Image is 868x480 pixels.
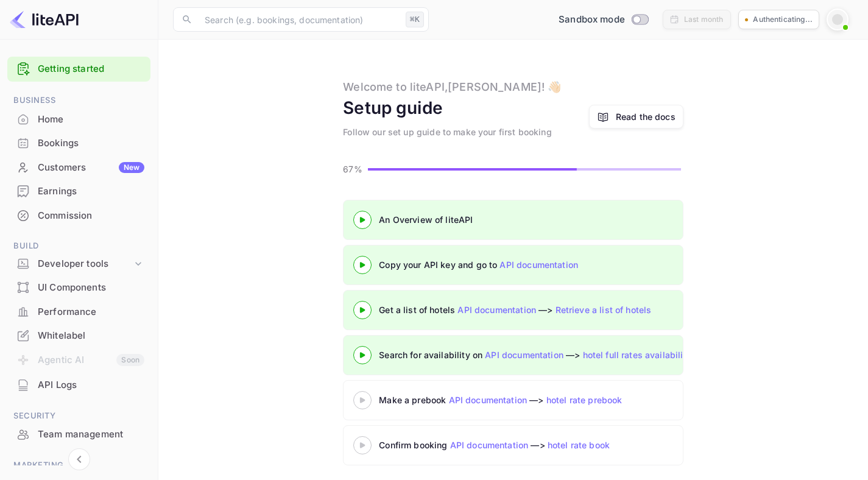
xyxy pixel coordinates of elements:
[583,350,691,360] a: hotel full rates availability
[457,305,536,315] a: API documentation
[548,440,610,450] a: hotel rate book
[7,108,150,132] div: Home
[7,300,150,324] div: Performance
[449,395,528,405] a: API documentation
[450,440,529,450] a: API documentation
[7,108,150,130] a: Home
[379,394,683,406] div: Make a prebook —>
[7,373,150,397] div: API Logs
[38,62,144,76] a: Getting started
[554,13,653,27] div: Switch to Production mode
[197,7,401,32] input: Search (e.g. bookings, documentation)
[68,448,90,470] button: Collapse navigation
[343,163,364,175] p: 67%
[7,180,150,203] div: Earnings
[38,428,144,442] div: Team management
[38,281,144,295] div: UI Components
[559,13,625,27] span: Sandbox mode
[7,253,150,275] div: Developer tools
[7,276,150,298] a: UI Components
[7,204,150,228] div: Commission
[7,132,150,155] div: Bookings
[38,161,144,175] div: Customers
[556,305,652,315] a: Retrieve a list of hotels
[499,259,578,270] a: API documentation
[7,324,150,347] a: Whitelabel
[7,409,150,423] span: Security
[7,373,150,396] a: API Logs
[7,239,150,253] span: Build
[379,213,683,226] div: An Overview of liteAPI
[7,132,150,154] a: Bookings
[546,395,623,405] a: hotel rate prebook
[38,113,144,127] div: Home
[343,125,552,138] div: Follow our set up guide to make your first booking
[7,276,150,300] div: UI Components
[7,156,150,180] div: CustomersNew
[343,95,443,121] div: Setup guide
[38,136,144,150] div: Bookings
[7,423,150,445] a: Team management
[485,350,563,360] a: API documentation
[38,257,132,271] div: Developer tools
[379,258,683,271] div: Copy your API key and go to
[589,105,683,129] a: Read the docs
[616,110,676,123] a: Read the docs
[379,439,683,451] div: Confirm booking —>
[7,423,150,446] div: Team management
[7,324,150,348] div: Whitelabel
[343,79,561,95] div: Welcome to liteAPI, [PERSON_NAME] ! 👋🏻
[684,14,724,25] div: Last month
[38,378,144,392] div: API Logs
[38,185,144,199] div: Earnings
[7,94,150,107] span: Business
[38,329,144,343] div: Whitelabel
[753,14,813,25] p: Authenticating...
[7,204,150,227] a: Commission
[10,10,79,29] img: LiteAPI logo
[119,162,144,173] div: New
[379,348,805,361] div: Search for availability on —>
[38,209,144,223] div: Commission
[379,303,683,316] div: Get a list of hotels —>
[7,300,150,323] a: Performance
[7,57,150,82] div: Getting started
[7,156,150,178] a: CustomersNew
[38,305,144,319] div: Performance
[406,12,424,27] div: ⌘K
[7,459,150,472] span: Marketing
[7,180,150,202] a: Earnings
